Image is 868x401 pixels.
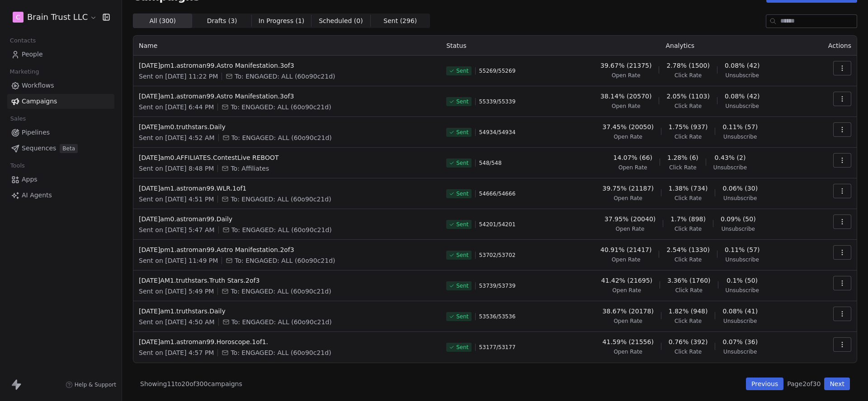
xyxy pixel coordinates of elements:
[479,252,516,259] span: 53702 / 53702
[22,175,38,184] span: Apps
[600,61,651,70] span: 39.67% (21375)
[722,122,758,131] span: 0.11% (57)
[139,164,214,173] span: Sent on [DATE] 8:48 PM
[231,287,331,296] span: To: ENGAGED: ALL (60o90c21d)
[725,92,760,101] span: 0.08% (42)
[22,144,56,153] span: Sequences
[7,188,114,203] a: AI Agents
[139,225,215,234] span: Sent on [DATE] 5:47 AM
[824,378,850,390] button: Next
[479,129,516,136] span: 54934 / 54934
[456,313,468,320] span: Sent
[616,225,645,233] span: Open Rate
[456,159,468,167] span: Sent
[723,195,757,202] span: Unsubscribe
[675,348,702,355] span: Click Rate
[479,221,516,228] span: 54201 / 54201
[140,379,242,388] span: Showing 11 to 20 of 300 campaigns
[726,72,759,79] span: Unsubscribe
[16,13,20,22] span: C
[479,344,516,351] span: 53177 / 53177
[722,307,758,316] span: 0.08% (41)
[666,61,709,70] span: 2.78% (1500)
[259,16,305,26] span: In Progress ( 1 )
[613,348,642,355] span: Open Rate
[75,381,116,388] span: Help & Support
[618,164,647,171] span: Open Rate
[669,307,708,316] span: 1.82% (948)
[666,92,709,101] span: 2.05% (1103)
[479,98,516,105] span: 55339 / 55339
[231,348,331,357] span: To: ENGAGED: ALL (60o90c21d)
[675,287,703,294] span: Click Rate
[456,221,468,228] span: Sent
[669,184,708,193] span: 1.38% (734)
[479,282,516,289] span: 53739 / 53739
[231,103,331,112] span: To: ENGAGED: ALL (60o90c21d)
[7,78,114,93] a: Workflows
[746,378,783,390] button: Previous
[231,317,332,326] span: To: ENGAGED: ALL (60o90c21d)
[133,36,441,56] th: Name
[319,16,363,26] span: Scheduled ( 0 )
[139,307,435,316] span: [DATE]am1.truthstars.Daily
[713,164,747,171] span: Unsubscribe
[7,94,114,109] a: Campaigns
[7,172,114,187] a: Apps
[139,317,215,326] span: Sent on [DATE] 4:50 AM
[722,337,758,346] span: 0.07% (36)
[139,256,218,265] span: Sent on [DATE] 11:49 PM
[22,128,50,137] span: Pipelines
[456,282,468,289] span: Sent
[22,97,57,106] span: Campaigns
[139,348,214,357] span: Sent on [DATE] 4:57 PM
[456,190,468,197] span: Sent
[60,144,78,153] span: Beta
[669,164,696,171] span: Click Rate
[231,164,269,173] span: To: Affiliates
[139,195,214,204] span: Sent on [DATE] 4:51 PM
[7,47,114,62] a: People
[6,65,43,79] span: Marketing
[667,153,698,162] span: 1.28% (6)
[479,159,502,167] span: 548 / 548
[787,379,821,388] span: Page 2 of 30
[725,245,760,254] span: 0.11% (57)
[22,50,43,59] span: People
[479,313,516,320] span: 53536 / 53536
[139,153,435,162] span: [DATE]am0.AFFILIATES.ContestLive REBOOT
[675,256,702,263] span: Click Rate
[807,36,857,56] th: Actions
[721,214,756,224] span: 0.09% (50)
[612,72,641,79] span: Open Rate
[613,133,642,140] span: Open Rate
[603,184,654,193] span: 39.75% (21187)
[725,61,760,70] span: 0.08% (42)
[11,9,96,25] button: CBrain Trust LLC
[600,92,651,101] span: 38.14% (20570)
[6,34,40,47] span: Contacts
[715,153,746,162] span: 0.43% (2)
[603,307,654,316] span: 38.67% (20178)
[675,103,702,110] span: Click Rate
[666,245,709,254] span: 2.54% (1330)
[723,133,757,140] span: Unsubscribe
[722,225,755,233] span: Unsubscribe
[231,225,332,234] span: To: ENGAGED: ALL (60o90c21d)
[722,184,758,193] span: 0.06% (30)
[22,81,54,90] span: Workflows
[231,195,331,204] span: To: ENGAGED: ALL (60o90c21d)
[7,125,114,140] a: Pipelines
[456,98,468,105] span: Sent
[613,287,642,294] span: Open Rate
[139,245,435,254] span: [DATE]pm1.astroman99.Astro Manifestation.2of3
[66,381,116,388] a: Help & Support
[139,184,435,193] span: [DATE]am1.astroman99.WLR.1of1
[139,61,435,70] span: [DATE]pm1.astroman99.Astro Manifestation.3of3
[675,317,702,325] span: Click Rate
[456,344,468,351] span: Sent
[675,195,702,202] span: Click Rate
[235,72,335,81] span: To: ENGAGED: ALL (60o90c21d)
[723,348,757,355] span: Unsubscribe
[456,129,468,136] span: Sent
